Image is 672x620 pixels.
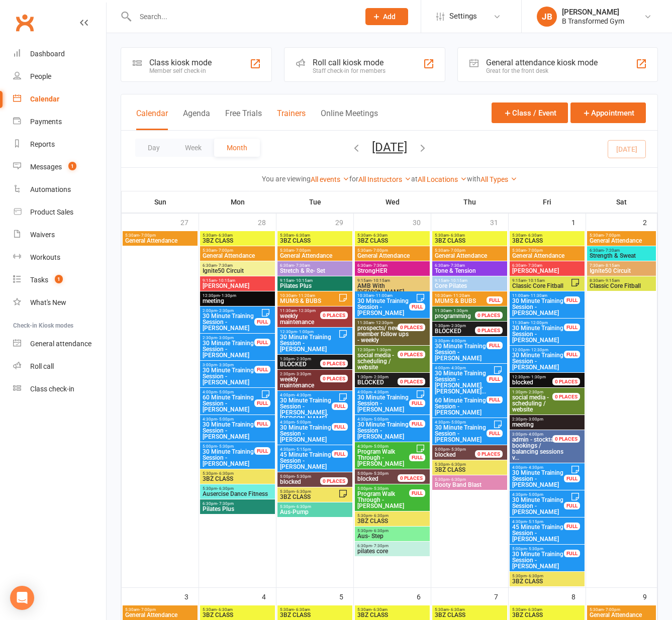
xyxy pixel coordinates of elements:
[529,321,548,325] span: - 12:00pm
[492,102,568,123] button: Class / Event
[254,318,270,326] div: FULL
[589,248,654,253] span: 6:30am
[354,191,431,213] th: Wed
[371,278,390,283] span: - 10:15am
[512,394,549,401] span: social media -
[589,233,654,238] span: 5:30am
[487,430,503,437] div: FULL
[487,342,503,349] div: FULL
[449,5,477,28] span: Settings
[217,390,234,394] span: - 5:00pm
[279,452,332,470] span: 45 Minute Training Session - [PERSON_NAME]
[30,231,55,239] div: Waivers
[30,276,48,284] div: Tasks
[487,396,503,403] div: FULL
[449,263,465,268] span: - 7:30am
[434,233,505,238] span: 5:30am
[434,420,487,425] span: 4:30pm
[13,88,106,111] a: Calendar
[202,238,273,244] span: 3BZ CLASS
[13,246,106,269] a: Workouts
[68,162,76,170] span: 1
[125,238,196,244] span: General Attendance
[589,283,654,289] span: Classic Core Fitball
[434,238,505,244] span: 3BZ CLASS
[279,330,338,334] span: 12:30pm
[434,308,487,313] span: 11:30am
[357,422,410,440] span: 30 Minute Training Session - [PERSON_NAME]
[365,8,408,25] button: Add
[13,355,106,378] a: Roll call
[297,330,314,334] span: - 1:00pm
[202,283,273,289] span: [PERSON_NAME]
[449,248,465,253] span: - 7:00pm
[487,375,503,383] div: FULL
[512,248,583,253] span: 5:30am
[217,308,234,313] span: - 2:30pm
[562,8,624,17] div: [PERSON_NAME]
[202,233,273,238] span: 5:30am
[357,449,410,467] span: Program Walk Through - [PERSON_NAME]
[294,248,311,253] span: - 7:00pm
[434,278,505,283] span: 9:15am
[512,233,583,238] span: 5:30am
[279,283,350,289] span: Pilates Plus
[357,417,410,422] span: 4:30pm
[357,394,410,412] span: 30 Minute Training Session - [PERSON_NAME]
[30,208,73,216] div: Product Sales
[202,363,255,367] span: 3:00pm
[217,336,234,340] span: - 3:00pm
[313,67,386,74] div: Staff check-in for members
[199,191,276,213] th: Mon
[434,268,505,274] span: Tone & Tension
[217,417,234,422] span: - 5:00pm
[529,293,547,298] span: - 11:30am
[512,325,564,343] span: 30 Minute Training Session - [PERSON_NAME]
[279,253,350,259] span: General Attendance
[374,348,391,352] span: - 1:30pm
[398,378,425,385] div: 0 PLACES
[122,191,199,213] th: Sun
[434,339,487,343] span: 3:30pm
[371,248,388,253] span: - 7:00pm
[552,378,580,385] div: 0 PLACES
[357,278,428,283] span: 9:15am
[297,293,315,298] span: - 11:20am
[449,366,466,370] span: - 4:30pm
[434,324,487,328] span: 1:30pm
[418,175,467,183] a: All Locations
[475,327,503,334] div: 0 PLACES
[13,291,106,314] a: What's New
[202,394,255,412] span: 60 Minute Training Session - [PERSON_NAME]
[202,308,255,313] span: 2:00pm
[132,10,352,24] input: Search...
[13,43,106,65] a: Dashboard
[254,420,270,428] div: FULL
[526,263,542,268] span: - 7:30am
[295,393,311,397] span: - 4:30pm
[475,312,503,319] div: 0 PLACES
[434,298,487,304] span: MUMS & BUBS
[280,361,307,368] span: BLOCKED
[279,278,350,283] span: 9:15am
[512,390,564,394] span: 1:30pm
[313,58,386,67] div: Roll call kiosk mode
[332,450,348,458] div: FULL
[529,348,548,352] span: - 12:30pm
[258,214,276,230] div: 28
[311,175,349,183] a: All events
[13,333,106,355] a: General attendance kiosk mode
[409,399,425,407] div: FULL
[357,325,399,332] span: prospects/ new
[30,140,55,148] div: Reports
[526,248,543,253] span: - 7:00pm
[643,214,657,230] div: 2
[564,296,580,304] div: FULL
[357,268,428,274] span: StrongHER
[526,278,545,283] span: - 10:15am
[30,95,59,103] div: Calendar
[449,278,467,283] span: - 10:15am
[486,58,598,67] div: General attendance kiosk mode
[490,214,508,230] div: 31
[321,109,378,130] button: Online Meetings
